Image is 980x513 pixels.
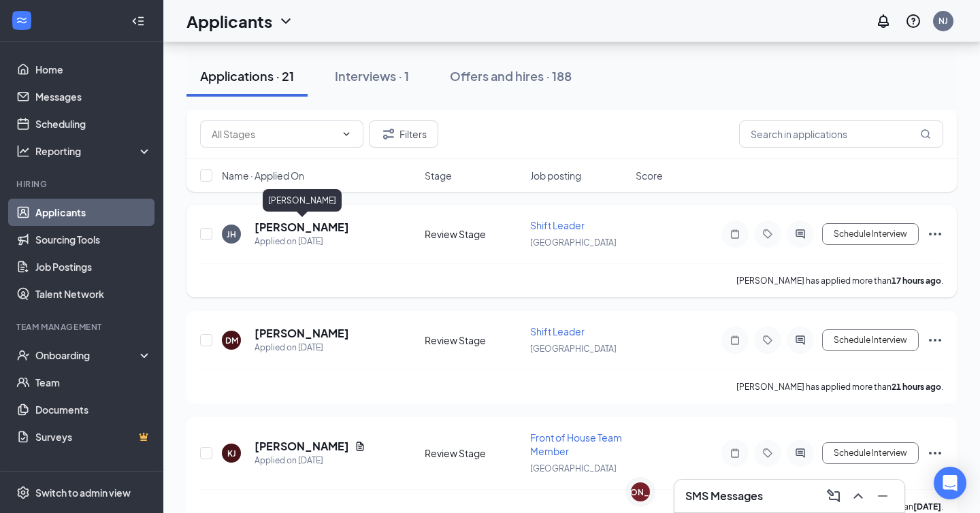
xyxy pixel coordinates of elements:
span: [GEOGRAPHIC_DATA] [530,237,617,248]
div: Interviews · 1 [335,67,409,84]
span: Front of House Team Member [530,431,622,457]
button: Schedule Interview [822,223,919,245]
div: KJ [227,448,236,459]
a: SurveysCrown [35,423,152,450]
div: JH [227,229,236,240]
div: Open Intercom Messenger [934,467,966,499]
div: Reporting [35,144,152,158]
span: Job posting [530,169,581,182]
button: ComposeMessage [823,485,845,507]
span: Stage [425,169,452,182]
span: Shift Leader [530,325,585,337]
svg: Ellipses [927,445,943,461]
svg: Tag [759,229,776,239]
a: Home [35,56,152,83]
span: [GEOGRAPHIC_DATA] [530,344,617,354]
a: Sourcing Tools [35,226,152,253]
svg: Ellipses [927,226,943,242]
div: DM [225,335,238,346]
span: [GEOGRAPHIC_DATA] [530,463,617,474]
svg: ChevronDown [278,13,294,29]
div: Review Stage [425,446,522,460]
div: Review Stage [425,333,522,347]
svg: UserCheck [16,348,30,362]
button: Filter Filters [369,120,438,148]
svg: Filter [380,126,397,142]
b: 17 hours ago [892,276,941,286]
div: [PERSON_NAME] [606,486,676,498]
svg: Minimize [875,488,891,504]
svg: Analysis [16,144,30,158]
svg: Note [727,335,743,346]
p: [PERSON_NAME] has applied more than . [736,381,943,393]
a: Job Postings [35,253,152,280]
svg: Tag [759,448,776,459]
input: All Stages [212,127,336,142]
h5: [PERSON_NAME] [255,220,349,235]
button: Schedule Interview [822,329,919,351]
h5: [PERSON_NAME] [255,326,349,341]
a: Messages [35,83,152,110]
svg: ChevronUp [850,488,866,504]
svg: Collapse [131,14,145,28]
span: Score [636,169,663,182]
svg: Document [355,441,365,452]
svg: QuestionInfo [905,13,921,29]
svg: ChevronDown [341,129,352,139]
div: Review Stage [425,227,522,241]
div: Applied on [DATE] [255,341,349,354]
svg: Notifications [875,13,892,29]
div: Hiring [16,178,149,190]
svg: Settings [16,486,30,499]
p: [PERSON_NAME] has applied more than . [736,275,943,286]
button: ChevronUp [847,485,869,507]
b: 21 hours ago [892,382,941,392]
div: NJ [938,15,948,27]
div: Switch to admin view [35,486,131,499]
svg: ActiveChat [792,229,808,239]
svg: ActiveChat [792,448,808,459]
input: Search in applications [739,120,943,148]
div: Applications · 21 [200,67,294,84]
svg: ComposeMessage [826,488,842,504]
svg: WorkstreamLogo [15,14,29,27]
div: [PERSON_NAME] [263,189,342,212]
h1: Applicants [186,10,272,33]
h5: [PERSON_NAME] [255,439,349,454]
span: Name · Applied On [222,169,304,182]
svg: Note [727,448,743,459]
div: Team Management [16,321,149,333]
svg: MagnifyingGlass [920,129,931,139]
div: Offers and hires · 188 [450,67,572,84]
h3: SMS Messages [685,489,763,503]
svg: Note [727,229,743,239]
div: Applied on [DATE] [255,235,349,248]
svg: Tag [759,335,776,346]
b: [DATE] [913,501,941,512]
svg: Ellipses [927,332,943,348]
svg: ActiveChat [792,335,808,346]
button: Minimize [872,485,894,507]
div: Onboarding [35,348,140,362]
a: Scheduling [35,110,152,137]
a: Talent Network [35,280,152,308]
button: Schedule Interview [822,442,919,464]
a: Documents [35,396,152,423]
a: Team [35,369,152,396]
span: Shift Leader [530,219,585,231]
a: Applicants [35,199,152,226]
div: Applied on [DATE] [255,454,365,467]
